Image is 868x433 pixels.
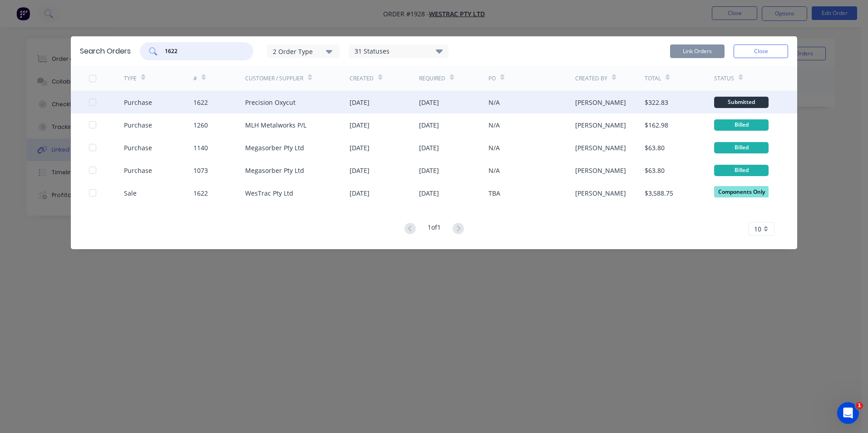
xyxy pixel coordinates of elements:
input: Search orders... [164,47,239,56]
div: MLH Metalworks P/L [245,120,306,130]
div: Created By [575,74,607,83]
div: [PERSON_NAME] [575,120,626,130]
div: Purchase [124,166,152,175]
div: [DATE] [419,120,439,130]
div: [DATE] [350,120,370,130]
div: Total [645,74,661,83]
div: [DATE] [419,98,439,107]
div: Search Orders [80,46,131,57]
div: Precision Oxycut [245,98,296,107]
div: 1622 [193,98,208,107]
div: Status [714,74,734,83]
div: WesTrac Pty Ltd [245,188,293,198]
button: 2 Order Type [267,44,340,58]
div: [DATE] [419,166,439,175]
div: 1 of 1 [428,222,441,236]
button: Close [734,44,788,58]
div: TYPE [124,74,137,83]
div: Billed [714,165,769,176]
div: 1140 [193,143,208,153]
div: Purchase [124,143,152,153]
span: 10 [754,224,761,234]
div: [DATE] [419,188,439,198]
div: Megasorber Pty Ltd [245,143,304,153]
div: N/A [488,120,500,130]
div: [DATE] [350,166,370,175]
div: Purchase [124,98,152,107]
div: $63.80 [645,166,665,175]
div: TBA [488,188,500,198]
div: Billed [714,119,769,131]
iframe: Intercom live chat [837,402,859,424]
div: Created [350,74,374,83]
div: [DATE] [350,188,370,198]
div: [DATE] [350,98,370,107]
div: [PERSON_NAME] [575,188,626,198]
div: [DATE] [419,143,439,153]
div: [PERSON_NAME] [575,143,626,153]
div: [PERSON_NAME] [575,166,626,175]
div: PO [488,74,496,83]
div: Sale [124,188,137,198]
div: N/A [488,98,500,107]
div: 2 Order Type [273,46,334,56]
div: 31 Statuses [349,46,448,56]
div: $162.98 [645,120,668,130]
div: Purchase [124,120,152,130]
div: N/A [488,143,500,153]
span: 1 [856,402,863,409]
div: Megasorber Pty Ltd [245,166,304,175]
div: 1622 [193,188,208,198]
div: N/A [488,166,500,175]
div: $63.80 [645,143,665,153]
div: Submitted [714,97,769,108]
button: Link Orders [670,44,725,58]
span: Components Only [714,186,769,197]
div: [DATE] [350,143,370,153]
div: $3,588.75 [645,188,673,198]
div: Required [419,74,445,83]
div: Customer / Supplier [245,74,303,83]
div: # [193,74,197,83]
div: [PERSON_NAME] [575,98,626,107]
div: Billed [714,142,769,153]
div: $322.83 [645,98,668,107]
div: 1260 [193,120,208,130]
div: 1073 [193,166,208,175]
